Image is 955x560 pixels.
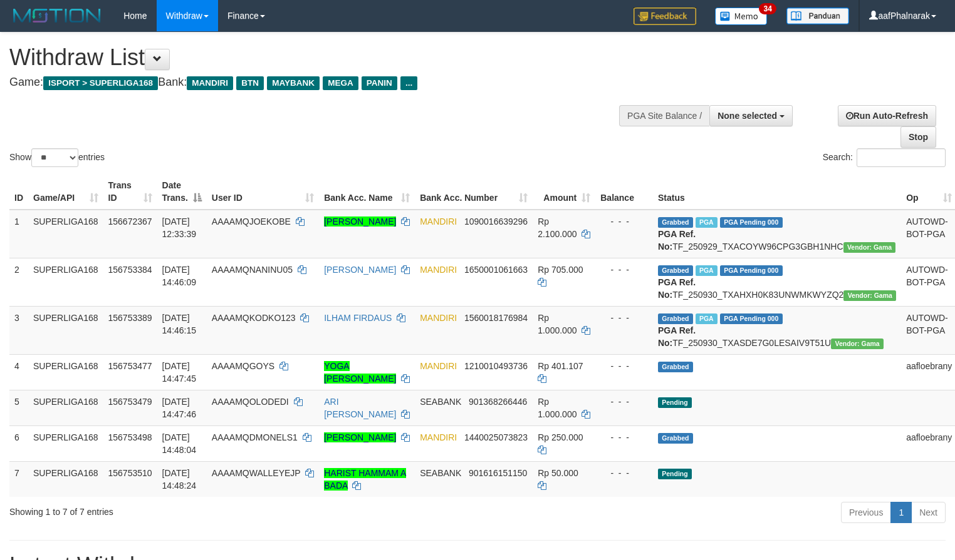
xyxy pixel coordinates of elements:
th: Trans ID: activate to sort column ascending [103,174,157,210]
span: AAAAMQNANINU05 [212,265,293,275]
span: Marked by aafsengchandara [696,265,718,276]
span: SEABANK [420,397,461,407]
span: Copy 1560018176984 to clipboard [464,313,528,323]
span: Pending [658,469,692,479]
span: Grabbed [658,362,693,372]
div: - - - [600,215,648,228]
span: Rp 401.107 [538,361,583,371]
span: None selected [718,111,777,121]
td: SUPERLIGA168 [28,461,103,497]
div: - - - [600,360,648,372]
td: 3 [9,306,28,354]
span: AAAAMQGOYS [212,361,274,371]
span: 156753479 [108,397,152,407]
span: PGA Pending [720,265,783,276]
th: Amount: activate to sort column ascending [533,174,595,210]
button: None selected [709,105,793,126]
span: Rp 1.000.000 [538,397,577,419]
td: 7 [9,461,28,497]
span: 34 [759,3,776,14]
span: AAAAMQOLODEDI [212,397,289,407]
span: MANDIRI [187,76,233,90]
span: ISPORT > SUPERLIGA168 [43,76,158,90]
span: PANIN [362,76,397,90]
th: User ID: activate to sort column ascending [207,174,319,210]
img: Feedback.jpg [634,8,696,25]
b: PGA Ref. No: [658,229,696,252]
span: Grabbed [658,313,693,324]
span: Grabbed [658,433,693,444]
span: Copy 1650001061663 to clipboard [464,265,528,275]
span: [DATE] 14:47:46 [162,397,197,419]
td: 4 [9,354,28,390]
span: Grabbed [658,265,693,276]
span: [DATE] 14:48:24 [162,468,197,491]
span: Grabbed [658,217,693,228]
td: TF_250930_TXASDE7G0LESAIV9T51U [653,306,901,354]
img: Button%20Memo.svg [715,8,768,25]
span: 156753477 [108,361,152,371]
span: BTN [236,76,264,90]
span: Rp 705.000 [538,265,583,275]
span: MANDIRI [420,313,457,323]
span: [DATE] 14:48:04 [162,432,197,455]
td: 1 [9,210,28,258]
a: ILHAM FIRDAUS [324,313,392,323]
span: AAAAMQJOEKOBE [212,216,291,227]
th: Date Trans.: activate to sort column descending [157,174,207,210]
input: Search: [857,148,946,167]
th: ID [9,174,28,210]
td: SUPERLIGA168 [28,390,103,425]
div: - - - [600,312,648,324]
span: AAAAMQDMONELS1 [212,432,298,442]
span: 156753389 [108,313,152,323]
a: ARI [PERSON_NAME] [324,397,396,419]
span: [DATE] 12:33:39 [162,216,197,239]
img: MOTION_logo.png [9,6,105,25]
select: Showentries [31,148,78,167]
span: 156753510 [108,468,152,478]
a: 1 [890,502,912,523]
th: Bank Acc. Number: activate to sort column ascending [415,174,533,210]
span: 156753384 [108,265,152,275]
span: [DATE] 14:46:09 [162,265,197,287]
a: YOGA [PERSON_NAME] [324,361,396,384]
label: Search: [823,148,946,167]
a: [PERSON_NAME] [324,216,396,227]
span: Vendor URL: https://trx31.1velocity.biz [831,339,884,349]
a: Previous [841,502,891,523]
span: Copy 1090016639296 to clipboard [464,216,528,227]
a: HARIST HAMMAM A BADA [324,468,406,491]
span: [DATE] 14:46:15 [162,313,197,335]
th: Game/API: activate to sort column ascending [28,174,103,210]
span: Rp 250.000 [538,432,583,442]
a: Next [911,502,946,523]
th: Status [653,174,901,210]
td: SUPERLIGA168 [28,354,103,390]
span: Vendor URL: https://trx31.1velocity.biz [843,242,896,253]
div: - - - [600,395,648,408]
div: - - - [600,467,648,479]
span: ... [400,76,417,90]
label: Show entries [9,148,105,167]
div: - - - [600,431,648,444]
span: MANDIRI [420,361,457,371]
span: Rp 1.000.000 [538,313,577,335]
div: Showing 1 to 7 of 7 entries [9,501,389,518]
td: 6 [9,425,28,461]
td: SUPERLIGA168 [28,306,103,354]
a: [PERSON_NAME] [324,432,396,442]
a: Stop [900,126,936,148]
b: PGA Ref. No: [658,277,696,300]
span: Pending [658,397,692,408]
span: MANDIRI [420,432,457,442]
span: 156753498 [108,432,152,442]
span: 156672367 [108,216,152,227]
a: [PERSON_NAME] [324,265,396,275]
th: Balance [595,174,653,210]
span: Copy 901616151150 to clipboard [469,468,527,478]
span: Rp 50.000 [538,468,578,478]
span: Copy 1440025073823 to clipboard [464,432,528,442]
span: Vendor URL: https://trx31.1velocity.biz [843,290,896,301]
span: Copy 1210010493736 to clipboard [464,361,528,371]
